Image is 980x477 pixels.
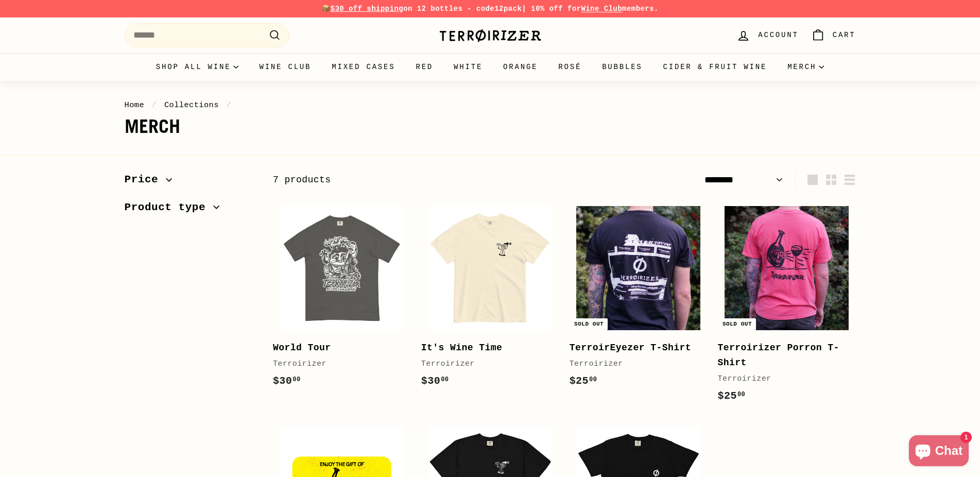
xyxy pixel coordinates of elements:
[589,376,597,383] sup: 00
[125,168,256,196] button: Price
[273,199,411,400] a: World Tour Terroirizer
[421,199,559,400] a: It's Wine Time Terroirizer
[321,53,405,81] a: Mixed Cases
[441,376,449,383] sup: 00
[331,5,404,13] span: $30 off shipping
[421,375,449,387] span: $30
[718,318,756,330] div: Sold out
[570,358,697,370] div: Terroirizer
[249,53,321,81] a: Wine Club
[777,53,834,81] summary: Merch
[592,53,652,81] a: Bubbles
[125,199,214,216] span: Product type
[273,375,301,387] span: $30
[718,373,846,385] div: Terroirizer
[273,358,401,370] div: Terroirizer
[104,53,876,81] div: Primary
[164,100,219,110] a: Collections
[493,53,548,81] a: Orange
[125,196,256,224] button: Product type
[758,29,798,41] span: Account
[273,173,564,188] div: 7 products
[421,343,503,353] b: It's Wine Time
[548,53,592,81] a: Rosé
[737,391,745,398] sup: 00
[653,53,778,81] a: Cider & Fruit Wine
[125,171,166,189] span: Price
[718,199,856,415] a: Sold out Terroirizer Porron T-Shirt Terroirizer
[906,435,972,469] inbox-online-store-chat: Shopify online store chat
[293,376,300,383] sup: 00
[730,20,804,50] a: Account
[146,53,249,81] summary: Shop all wine
[718,343,839,368] b: Terroirizer Porron T-Shirt
[833,29,856,41] span: Cart
[405,53,443,81] a: Red
[224,100,234,110] span: /
[570,343,691,353] b: TerroirEyezer T-Shirt
[443,53,493,81] a: White
[805,20,862,50] a: Cart
[581,5,622,13] a: Wine Club
[570,199,708,400] a: Sold out TerroirEyezer T-Shirt Terroirizer
[125,99,856,111] nav: breadcrumbs
[570,318,608,330] div: Sold out
[570,375,597,387] span: $25
[494,5,522,13] strong: 12pack
[125,116,856,137] h1: Merch
[125,3,856,14] p: 📦 on 12 bottles - code | 10% off for members.
[421,358,549,370] div: Terroirizer
[273,343,331,353] b: World Tour
[718,390,746,402] span: $25
[149,100,160,110] span: /
[125,100,145,110] a: Home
